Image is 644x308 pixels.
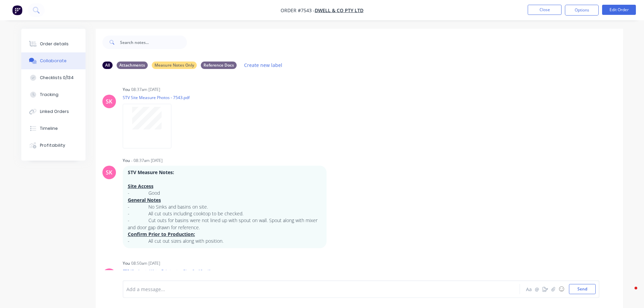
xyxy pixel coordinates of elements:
[602,5,636,15] button: Edit Order
[40,109,69,115] div: Linked Orders
[565,5,599,16] button: Options
[40,41,69,47] div: Order details
[131,260,160,266] div: 08:50am [DATE]
[128,231,195,237] strong: Confirm Prior to Production:
[21,35,86,52] button: Order details
[128,210,321,217] p: - All cut outs including cooktop to be checked.
[123,87,130,93] div: You
[117,62,148,69] div: Attachments
[557,285,566,293] button: ☺
[128,190,321,196] p: - Good
[128,197,161,203] strong: General Notes
[120,35,187,49] input: Search notes...
[21,137,86,154] button: Profitability
[128,169,174,175] strong: STV Measure Notes:
[40,75,74,81] div: Checklists 0/134
[131,158,163,164] div: - 08:37am [DATE]
[106,168,112,176] div: SK
[123,260,130,266] div: You
[528,5,562,15] button: Close
[621,285,637,301] iframe: Intercom live chat
[40,58,67,64] div: Collaborate
[201,62,237,69] div: Reference Docs
[21,86,86,103] button: Tracking
[281,7,315,14] span: Order #7543 -
[40,125,58,132] div: Timeline
[123,268,210,274] p: F7543 - Arctic White Fabrication Plan 2 of 2.pdf
[21,52,86,69] button: Collaborate
[40,92,58,98] div: Tracking
[315,7,363,14] a: Dwell & Co Pty Ltd
[533,285,541,293] button: @
[123,95,190,100] p: STV Site Measure Photos - 7543.pdf
[40,142,65,148] div: Profitability
[128,238,321,244] p: - All cut out sizes along with position.
[12,5,22,15] img: Factory
[102,62,113,69] div: All
[21,69,86,86] button: Checklists 0/134
[21,120,86,137] button: Timeline
[123,158,130,164] div: You
[128,183,153,189] strong: Site Access
[128,217,321,231] p: - Cut outs for basins were not lined up with spout on wall. Spout along with mixer and door gap d...
[128,204,321,210] p: - No Sinks and basins on site.
[525,285,533,293] button: Aa
[241,61,286,70] button: Create new label
[131,87,160,93] div: 08:37am [DATE]
[152,62,197,69] div: Measure Notes Only
[21,103,86,120] button: Linked Orders
[106,97,112,105] div: SK
[569,284,596,294] button: Send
